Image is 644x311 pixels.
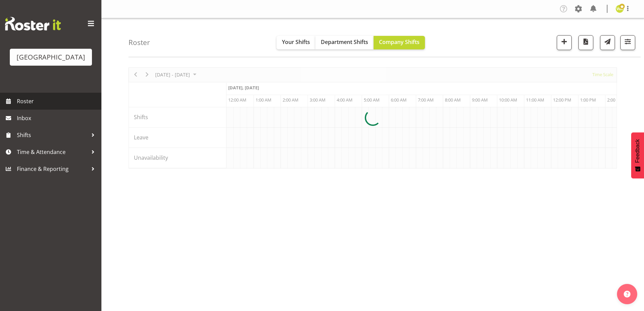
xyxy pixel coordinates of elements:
button: Add a new shift [557,35,572,50]
span: Your Shifts [282,38,310,46]
button: Download a PDF of the roster according to the set date range. [578,35,593,50]
button: Company Shifts [374,36,425,49]
span: Inbox [17,113,98,123]
span: Roster [17,96,98,106]
img: wendy-auld9530.jpg [616,5,624,13]
button: Department Shifts [315,36,374,49]
h4: Roster [128,39,150,46]
span: Finance & Reporting [17,164,88,174]
span: Shifts [17,130,88,140]
button: Filter Shifts [620,35,635,50]
img: help-xxl-2.png [624,291,630,297]
span: Feedback [635,139,641,163]
span: Department Shifts [321,38,368,46]
span: Time & Attendance [17,147,88,157]
button: Send a list of all shifts for the selected filtered period to all rostered employees. [600,35,615,50]
button: Feedback - Show survey [631,132,644,178]
div: [GEOGRAPHIC_DATA] [17,52,85,62]
button: Your Shifts [277,36,315,49]
span: Company Shifts [379,38,420,46]
img: Rosterit website logo [5,17,61,30]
